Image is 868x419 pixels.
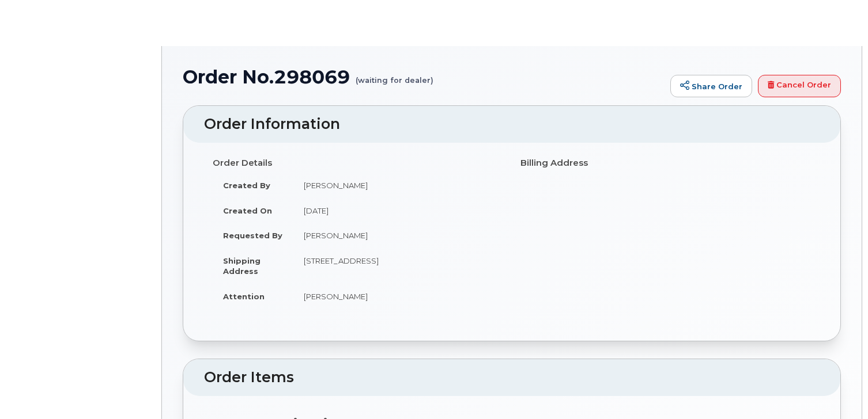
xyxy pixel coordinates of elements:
[223,292,265,301] strong: Attention
[356,67,433,85] small: (waiting for dealer)
[670,75,752,98] a: Share Order
[293,223,503,248] td: [PERSON_NAME]
[204,370,820,386] h2: Order Items
[758,75,841,98] a: Cancel Order
[520,158,811,168] h4: Billing Address
[293,173,503,198] td: [PERSON_NAME]
[223,181,270,190] strong: Created By
[293,284,503,309] td: [PERSON_NAME]
[293,198,503,223] td: [DATE]
[223,231,282,240] strong: Requested By
[293,248,503,284] td: [STREET_ADDRESS]
[204,116,820,132] h2: Order Information
[223,206,272,215] strong: Created On
[213,158,503,168] h4: Order Details
[223,256,261,276] strong: Shipping Address
[183,67,665,87] h1: Order No.298069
